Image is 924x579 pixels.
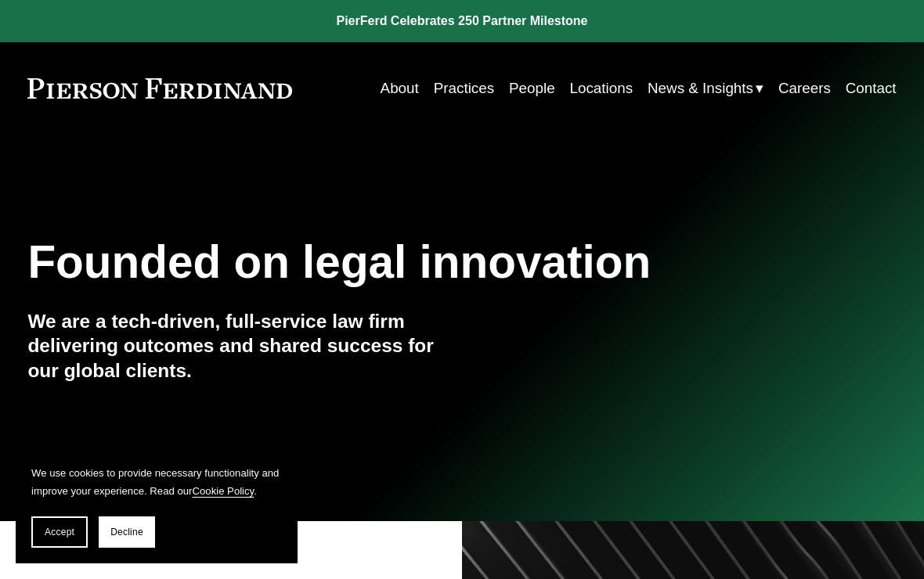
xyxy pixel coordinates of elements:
[31,516,88,548] button: Accept
[99,516,155,548] button: Decline
[16,448,298,563] section: Cookie banner
[27,236,751,289] h1: Founded on legal innovation
[648,75,753,102] span: News & Insights
[570,74,633,103] a: Locations
[27,309,462,382] h4: We are a tech-driven, full-service law firm delivering outcomes and shared success for our global...
[381,74,419,103] a: About
[434,74,494,103] a: Practices
[110,527,143,538] span: Decline
[45,527,74,538] span: Accept
[31,464,282,501] p: We use cookies to provide necessary functionality and improve your experience. Read our .
[648,74,763,103] a: folder dropdown
[778,74,831,103] a: Careers
[193,485,254,497] a: Cookie Policy
[846,74,897,103] a: Contact
[509,74,555,103] a: People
